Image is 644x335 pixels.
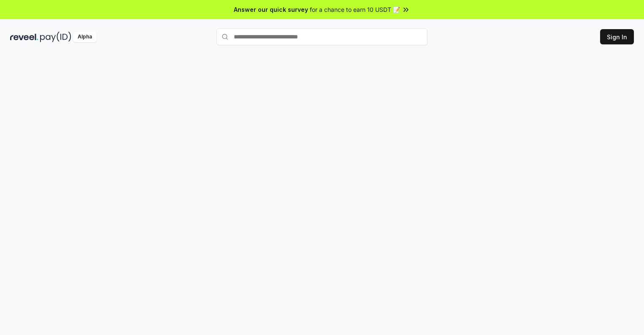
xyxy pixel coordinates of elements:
[234,5,308,14] span: Answer our quick survey
[310,5,400,14] span: for a chance to earn 10 USDT 📝
[600,29,634,44] button: Sign In
[10,32,38,42] img: reveel_dark
[73,32,97,42] div: Alpha
[40,32,71,42] img: pay_id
